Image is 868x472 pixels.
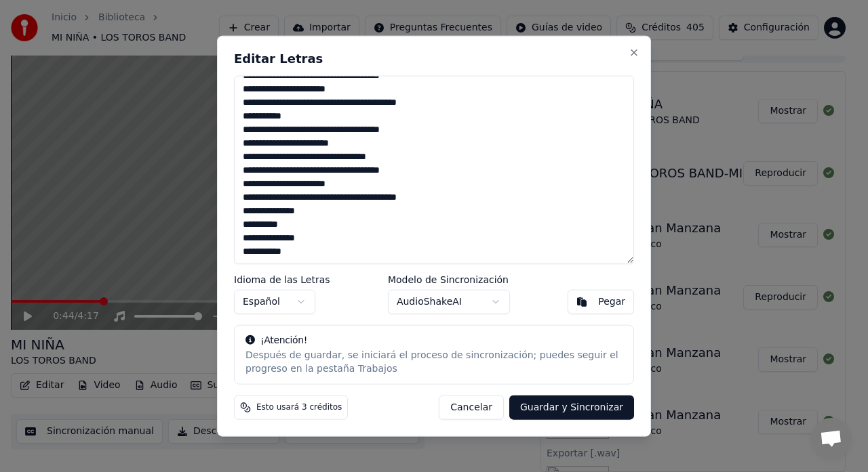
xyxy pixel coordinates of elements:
[568,290,634,314] button: Pegar
[245,334,623,347] div: ¡Atención!
[388,275,510,284] label: Modelo de Sincronización
[256,402,342,413] span: Esto usará 3 créditos
[234,275,330,284] label: Idioma de las Letras
[439,395,504,420] button: Cancelar
[509,395,634,420] button: Guardar y Sincronizar
[245,349,623,376] div: Después de guardar, se iniciará el proceso de sincronización; puedes seguir el progreso en la pes...
[598,295,625,309] div: Pegar
[234,52,634,64] h2: Editar Letras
